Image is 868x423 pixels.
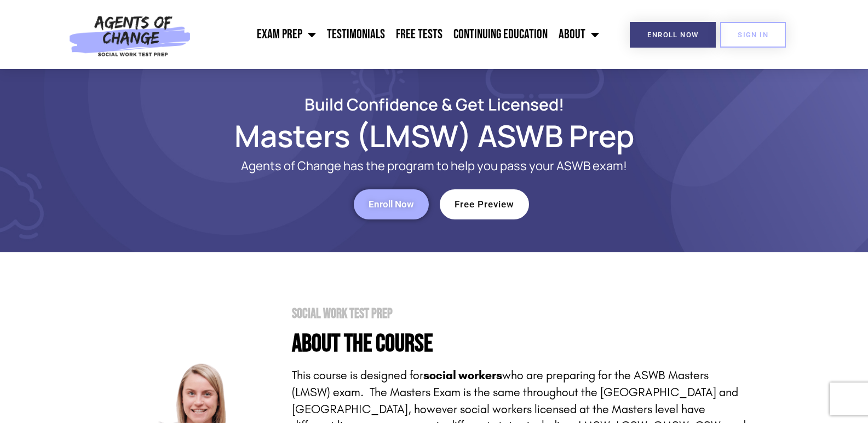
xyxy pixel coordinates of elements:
p: Agents of Change has the program to help you pass your ASWB exam! [166,159,703,173]
a: Continuing Education [448,21,553,48]
a: Free Tests [390,21,448,48]
a: SIGN IN [720,22,786,48]
strong: social workers [423,368,502,383]
h4: About the Course [292,332,746,356]
a: About [553,21,605,48]
a: Enroll Now [354,189,429,219]
a: Exam Prep [251,21,321,48]
span: SIGN IN [738,31,768,38]
a: Free Preview [440,189,529,219]
span: Free Preview [455,200,514,209]
a: Enroll Now [630,22,716,48]
span: Enroll Now [647,31,698,38]
h2: Build Confidence & Get Licensed! [122,96,746,112]
a: Testimonials [321,21,390,48]
h1: Masters (LMSW) ASWB Prep [122,123,746,148]
span: Enroll Now [369,200,414,209]
nav: Menu [197,21,605,48]
h2: Social Work Test Prep [292,307,746,321]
